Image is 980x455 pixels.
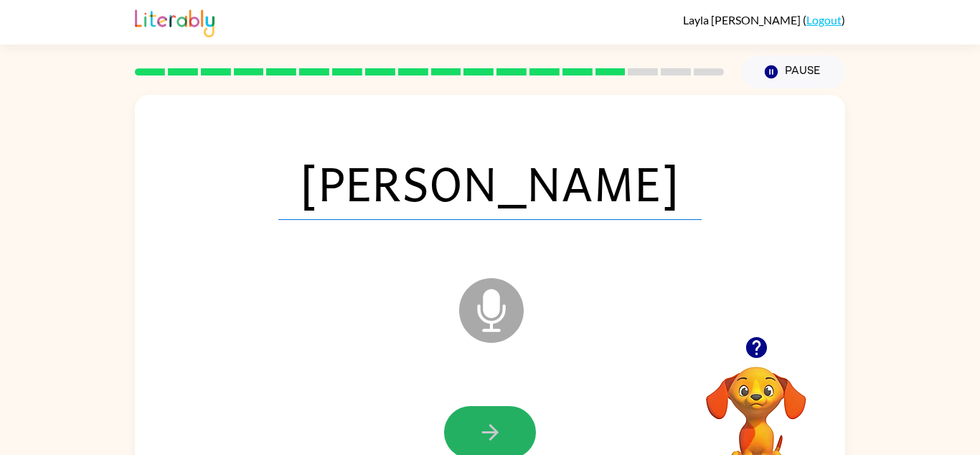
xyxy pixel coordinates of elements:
[683,13,845,27] div: ( )
[278,145,702,220] span: [PERSON_NAME]
[683,13,803,27] span: Layla [PERSON_NAME]
[741,55,845,88] button: Pause
[806,13,842,27] a: Logout
[135,6,215,37] img: Literably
